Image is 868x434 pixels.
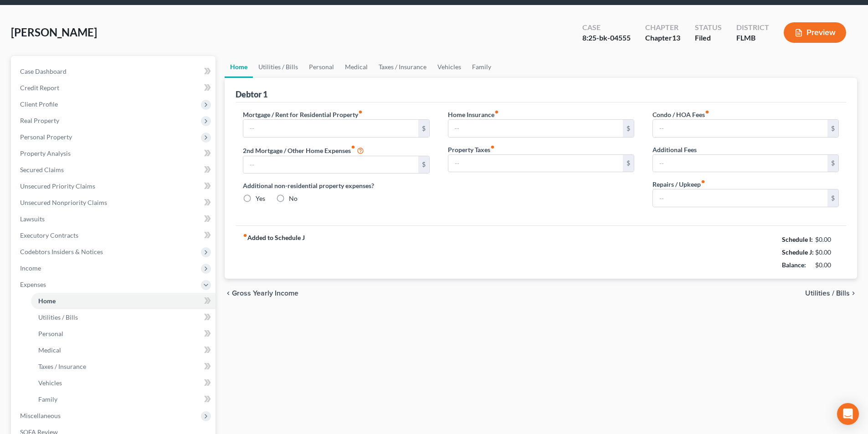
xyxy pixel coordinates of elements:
i: chevron_right [850,290,857,297]
a: Medical [339,56,373,78]
div: Status [695,22,722,33]
span: [PERSON_NAME] [11,26,97,39]
input: -- [243,156,418,174]
a: Taxes / Insurance [31,358,216,375]
i: fiber_manual_record [705,110,709,114]
div: $0.00 [815,248,839,257]
div: $ [623,120,634,137]
input: -- [653,189,827,207]
a: Credit Report [13,80,216,96]
span: 13 [672,33,680,42]
span: Family [38,395,57,403]
span: Client Profile [20,100,58,108]
a: Vehicles [432,56,467,78]
label: Additional Fees [652,145,697,154]
div: Chapter [645,22,680,33]
div: $ [827,120,838,137]
i: fiber_manual_record [351,145,355,149]
strong: Schedule J: [782,248,814,256]
div: $ [623,155,634,172]
a: Utilities / Bills [253,56,303,78]
i: fiber_manual_record [494,110,499,114]
label: Yes [256,194,265,203]
a: Home [31,293,216,309]
a: Family [467,56,497,78]
span: Executory Contracts [20,231,78,239]
span: Utilities / Bills [805,290,850,297]
span: Expenses [20,281,46,288]
div: $ [418,156,429,174]
span: Personal Property [20,133,72,141]
strong: Balance: [782,261,806,269]
span: Medical [38,346,61,354]
label: 2nd Mortgage / Other Home Expenses [243,145,364,156]
a: Personal [303,56,339,78]
div: FLMB [736,33,769,43]
i: fiber_manual_record [701,179,705,184]
input: -- [448,155,623,172]
input: -- [448,120,623,137]
label: No [289,194,298,203]
input: -- [243,120,418,137]
div: 8:25-bk-04555 [582,33,631,43]
span: Case Dashboard [20,67,67,75]
button: Utilities / Bills chevron_right [805,290,857,297]
div: Filed [695,33,722,43]
i: fiber_manual_record [243,233,247,238]
div: $ [827,155,838,172]
span: Miscellaneous [20,412,61,419]
span: Property Analysis [20,149,71,157]
i: fiber_manual_record [490,145,495,149]
div: $ [827,189,838,207]
label: Repairs / Upkeep [652,179,705,189]
div: Chapter [645,33,680,43]
span: Utilities / Bills [38,313,78,321]
span: Home [38,297,56,305]
a: Case Dashboard [13,63,216,80]
strong: Added to Schedule J [243,233,305,271]
a: Utilities / Bills [31,309,216,326]
label: Mortgage / Rent for Residential Property [243,110,363,119]
label: Additional non-residential property expenses? [243,181,429,190]
div: $0.00 [815,235,839,244]
div: $ [418,120,429,137]
i: chevron_left [225,290,232,297]
span: Income [20,264,41,272]
div: Open Intercom Messenger [837,403,859,425]
span: Secured Claims [20,166,64,174]
input: -- [653,120,827,137]
span: Taxes / Insurance [38,363,86,370]
button: chevron_left Gross Yearly Income [225,290,298,297]
a: Taxes / Insurance [373,56,432,78]
a: Family [31,391,216,408]
label: Home Insurance [448,110,499,119]
span: Personal [38,330,63,337]
a: Home [225,56,253,78]
span: Unsecured Nonpriority Claims [20,199,107,206]
a: Vehicles [31,375,216,391]
a: Medical [31,342,216,358]
div: Debtor 1 [236,89,267,100]
button: Preview [784,22,846,43]
strong: Schedule I: [782,235,813,243]
label: Condo / HOA Fees [652,110,709,119]
span: Unsecured Priority Claims [20,182,95,190]
span: Lawsuits [20,215,45,223]
a: Personal [31,326,216,342]
div: $0.00 [815,260,839,270]
span: Codebtors Insiders & Notices [20,248,103,255]
div: District [736,22,769,33]
input: -- [653,155,827,172]
a: Lawsuits [13,211,216,227]
div: Case [582,22,631,33]
label: Property Taxes [448,145,495,154]
a: Executory Contracts [13,227,216,244]
a: Unsecured Nonpriority Claims [13,194,216,211]
a: Property Analysis [13,145,216,162]
i: fiber_manual_record [358,110,363,114]
a: Unsecured Priority Claims [13,178,216,194]
span: Vehicles [38,379,62,387]
span: Credit Report [20,84,59,92]
span: Real Property [20,117,59,124]
a: Secured Claims [13,162,216,178]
